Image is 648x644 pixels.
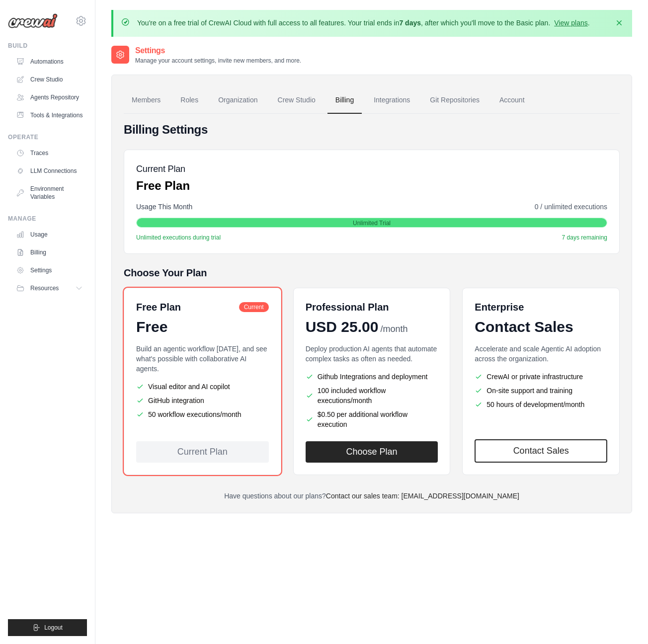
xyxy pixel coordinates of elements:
h6: Enterprise [475,300,607,314]
a: Usage [12,227,87,242]
span: Unlimited Trial [353,219,391,227]
p: Build an agentic workflow [DATE], and see what's possible with collaborative AI agents. [136,344,269,374]
h5: Current Plan [136,162,190,176]
a: Billing [12,244,87,260]
li: 50 workflow executions/month [136,409,269,419]
span: Logout [44,624,63,632]
p: Free Plan [136,178,190,194]
span: Resources [30,284,59,292]
button: Choose Plan [306,441,438,463]
a: Billing [327,87,362,114]
a: Settings [12,262,87,278]
img: Logo [8,13,58,28]
h5: Choose Your Plan [124,266,620,280]
div: Current Plan [136,441,269,463]
div: Manage [8,215,87,223]
span: 7 days remaining [562,234,607,241]
li: 100 included workflow executions/month [306,386,438,405]
h2: Settings [135,45,301,57]
p: You're on a free trial of CrewAI Cloud with full access to all features. Your trial ends in , aft... [137,18,590,28]
a: LLM Connections [12,163,87,179]
a: Integrations [366,87,418,114]
button: Logout [8,619,87,636]
a: Account [491,87,533,114]
h4: Billing Settings [124,122,620,138]
span: /month [380,322,407,336]
li: On-site support and training [475,386,607,396]
div: Free [136,318,269,336]
span: Unlimited executions during trial [136,234,221,241]
li: $0.50 per additional workflow execution [306,409,438,429]
span: USD 25.00 [306,318,379,336]
a: Crew Studio [12,72,87,87]
h6: Free Plan [136,300,181,314]
a: Environment Variables [12,181,87,205]
a: Git Repositories [422,87,487,114]
p: Deploy production AI agents that automate complex tasks as often as needed. [306,344,438,364]
li: GitHub integration [136,396,269,405]
div: Operate [8,133,87,141]
strong: 7 days [399,19,421,27]
a: Tools & Integrations [12,107,87,123]
li: Visual editor and AI copilot [136,382,269,392]
a: Agents Repository [12,89,87,105]
li: 50 hours of development/month [475,400,607,409]
li: Github Integrations and deployment [306,372,438,382]
a: Members [124,87,168,114]
a: View plans [554,19,587,27]
a: Automations [12,54,87,70]
div: Build [8,42,87,50]
a: Contact Sales [475,439,607,463]
span: 0 / unlimited executions [535,202,607,212]
h6: Professional Plan [306,300,389,314]
p: Have questions about our plans? [124,491,620,501]
div: Contact Sales [475,318,607,336]
a: Contact our sales team: [EMAIL_ADDRESS][DOMAIN_NAME] [326,492,519,500]
li: CrewAI or private infrastructure [475,372,607,382]
p: Manage your account settings, invite new members, and more. [135,57,301,65]
button: Resources [12,280,87,296]
span: Usage This Month [136,202,192,212]
p: Accelerate and scale Agentic AI adoption across the organization. [475,344,607,364]
a: Organization [210,87,265,114]
a: Crew Studio [270,87,324,114]
a: Roles [172,87,206,114]
a: Traces [12,145,87,161]
span: Current [239,302,269,312]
